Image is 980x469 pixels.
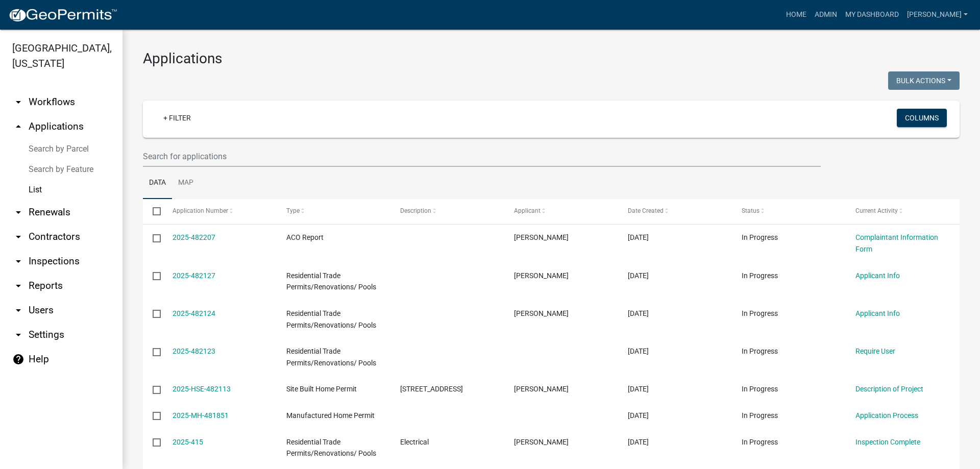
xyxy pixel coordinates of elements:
datatable-header-cell: Status [732,199,846,224]
span: 09/22/2025 [628,411,649,419]
i: arrow_drop_down [12,255,24,267]
a: Inspection Complete [855,438,920,446]
span: Layla Kriz [514,271,569,280]
a: + Filter [155,109,199,127]
i: arrow_drop_down [12,329,24,341]
span: In Progress [742,309,778,317]
span: Date Created [628,207,664,214]
span: 09/22/2025 [628,233,649,241]
a: Map [172,167,200,200]
span: Cory Rogers [514,385,569,393]
datatable-header-cell: Current Activity [846,199,960,224]
a: Description of Project [855,385,923,393]
a: Application Process [855,411,918,419]
i: arrow_drop_up [12,120,24,133]
span: 09/22/2025 [628,385,649,393]
button: Columns [897,109,947,127]
span: Residential Trade Permits/Renovations/ Pools [286,347,376,367]
span: Rex Moncrief [514,438,569,446]
span: In Progress [742,271,778,280]
span: Applicant [514,207,541,214]
span: In Progress [742,438,778,446]
a: 2025-482124 [173,309,215,317]
span: Layla Kriz [514,233,569,241]
span: 09/22/2025 [628,438,649,446]
input: Search for applications [143,146,821,167]
span: 09/22/2025 [628,309,649,317]
span: Type [286,207,300,214]
span: Residential Trade Permits/Renovations/ Pools [286,309,376,329]
a: Data [143,167,172,200]
a: Applicant Info [855,271,900,280]
a: 2025-482123 [173,347,215,355]
button: Bulk Actions [888,71,960,90]
span: Site Built Home Permit [286,385,357,393]
a: My Dashboard [841,5,903,24]
span: In Progress [742,385,778,393]
span: 09/22/2025 [628,271,649,280]
span: Manufactured Home Permit [286,411,375,419]
datatable-header-cell: Application Number [162,199,276,224]
span: Current Activity [855,207,898,214]
span: 1420 GUNTERS MILL RD [400,385,463,393]
i: arrow_drop_down [12,96,24,108]
span: Veronica Palmer [514,309,569,317]
span: Residential Trade Permits/Renovations/ Pools [286,271,376,291]
span: Status [742,207,759,214]
datatable-header-cell: Date Created [618,199,732,224]
a: 2025-415 [173,438,203,446]
datatable-header-cell: Type [276,199,390,224]
datatable-header-cell: Select [143,199,162,224]
span: ACO Report [286,233,324,241]
a: 2025-482127 [173,271,215,280]
datatable-header-cell: Applicant [504,199,618,224]
a: 2025-HSE-482113 [173,385,231,393]
span: In Progress [742,347,778,355]
span: Description [400,207,431,214]
h3: Applications [143,50,960,67]
i: help [12,353,24,365]
span: In Progress [742,233,778,241]
a: Admin [811,5,841,24]
i: arrow_drop_down [12,280,24,292]
span: In Progress [742,411,778,419]
span: Residential Trade Permits/Renovations/ Pools [286,438,376,458]
a: 2025-482207 [173,233,215,241]
span: Application Number [173,207,228,214]
i: arrow_drop_down [12,304,24,316]
a: [PERSON_NAME] [903,5,972,24]
a: Applicant Info [855,309,900,317]
i: arrow_drop_down [12,231,24,243]
a: Require User [855,347,895,355]
a: 2025-MH-481851 [173,411,229,419]
datatable-header-cell: Description [390,199,504,224]
span: 09/22/2025 [628,347,649,355]
i: arrow_drop_down [12,206,24,218]
span: Electrical [400,438,429,446]
a: Home [782,5,811,24]
a: Complaintant Information Form [855,233,938,253]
